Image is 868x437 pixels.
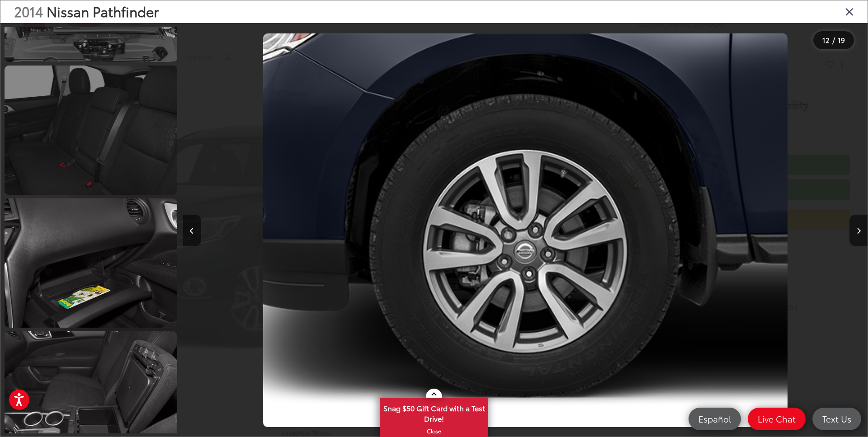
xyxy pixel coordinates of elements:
[845,5,854,17] i: Close gallery
[183,215,201,246] button: Previous image
[694,413,736,424] span: Español
[689,408,741,430] a: Español
[381,399,487,426] span: Snag $50 Gift Card with a Test Drive!
[47,1,159,21] span: Nissan Pathfinder
[183,33,868,427] div: 2014 Nissan Pathfinder SL 11
[14,1,43,21] span: 2014
[838,35,845,45] span: 19
[822,35,830,45] span: 12
[3,197,179,329] img: 2014 Nissan Pathfinder SL
[263,33,788,427] img: 2014 Nissan Pathfinder SL
[818,413,856,424] span: Text Us
[812,408,861,430] a: Text Us
[753,413,800,424] span: Live Chat
[831,37,836,43] span: /
[748,408,806,430] a: Live Chat
[849,215,868,246] button: Next image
